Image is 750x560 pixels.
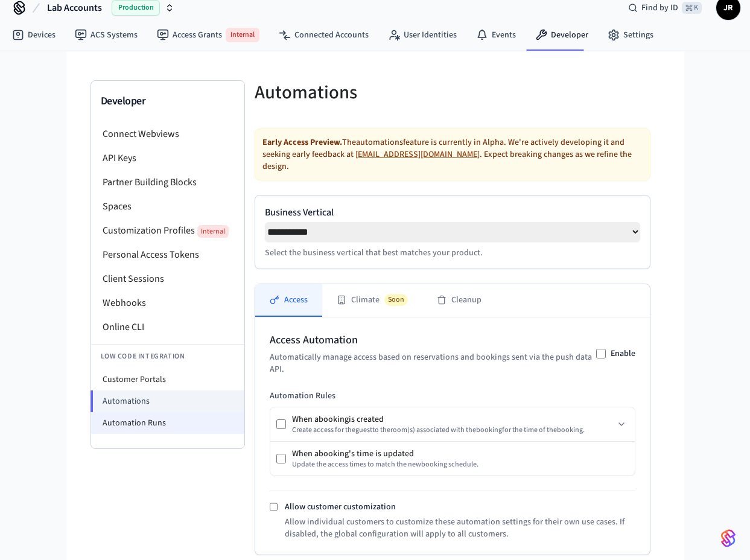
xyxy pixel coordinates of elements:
[292,448,478,460] div: When a booking 's time is updated
[641,2,678,14] span: Find by ID
[197,225,229,238] span: Internal
[91,122,244,146] li: Connect Webviews
[378,24,466,46] a: User Identities
[526,24,598,46] a: Developer
[47,1,102,15] span: Lab Accounts
[91,390,244,412] li: Automations
[2,24,65,46] a: Devices
[91,291,244,315] li: Webhooks
[292,425,585,435] div: Create access for the guest to the room (s) associated with the booking for the time of the booki...
[265,205,640,220] label: Business Vertical
[91,369,244,390] li: Customer Portals
[91,267,244,291] li: Client Sessions
[226,28,259,42] span: Internal
[292,413,585,425] div: When a booking is created
[322,284,422,317] button: ClimateSoon
[101,93,235,110] h3: Developer
[384,294,408,306] span: Soon
[91,412,244,434] li: Automation Runs
[91,146,244,170] li: API Keys
[65,24,147,46] a: ACS Systems
[285,516,635,540] p: Allow individual customers to customize these automation settings for their own use cases. If dis...
[466,24,526,46] a: Events
[355,148,480,161] a: [EMAIL_ADDRESS][DOMAIN_NAME]
[598,24,663,46] a: Settings
[721,529,736,548] img: SeamLogoGradient.69752ec5.svg
[91,315,244,339] li: Online CLI
[91,243,244,267] li: Personal Access Tokens
[265,247,640,259] p: Select the business vertical that best matches your product.
[285,501,396,513] label: Allow customer customization
[91,218,244,243] li: Customization Profiles
[255,129,650,180] div: The automations feature is currently in Alpha. We're actively developing it and seeking early fee...
[147,23,269,47] a: Access GrantsInternal
[91,344,244,369] li: Low Code Integration
[255,80,445,105] h5: Automations
[611,348,635,360] label: Enable
[292,460,478,469] div: Update the access times to match the new booking schedule.
[262,136,342,148] strong: Early Access Preview.
[91,194,244,218] li: Spaces
[270,390,635,402] h3: Automation Rules
[270,332,596,349] h2: Access Automation
[682,2,702,14] span: ⌘ K
[255,284,322,317] button: Access
[91,170,244,194] li: Partner Building Blocks
[269,24,378,46] a: Connected Accounts
[270,351,596,375] p: Automatically manage access based on reservations and bookings sent via the push data API.
[422,284,496,317] button: Cleanup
